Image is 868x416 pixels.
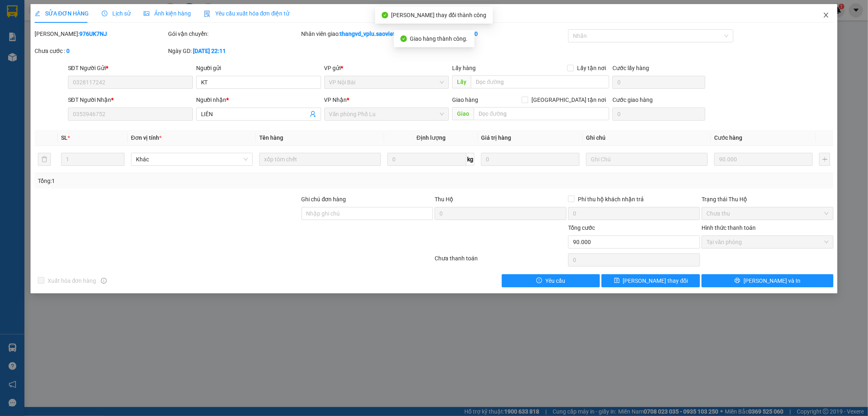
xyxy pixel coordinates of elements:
span: info-circle [101,278,107,284]
span: edit [35,11,40,16]
span: Chưa thu [706,207,829,220]
span: [PERSON_NAME] thay đổi thành công [391,12,487,18]
label: Cước giao hàng [612,97,653,103]
b: thangvd_vplu.saoviet [340,31,396,37]
span: [GEOGRAPHIC_DATA] tận nơi [528,95,609,104]
input: Ghi chú đơn hàng [302,207,433,220]
span: Lấy tận nơi [574,64,609,73]
th: Ghi chú [583,130,711,146]
div: Ngày GD: [168,46,300,55]
span: [PERSON_NAME] thay đổi [623,276,688,285]
span: exclamation-circle [536,277,542,284]
div: Nhân viên giao: [302,29,433,38]
input: Dọc đường [471,75,609,88]
span: Cước hàng [714,134,742,141]
span: check-circle [400,35,407,42]
span: check-circle [382,12,388,18]
button: exclamation-circleYêu cầu [502,274,600,287]
div: [PERSON_NAME]: [35,29,166,38]
button: delete [38,153,51,166]
label: Cước lấy hàng [612,65,649,71]
span: Giao [452,107,474,120]
span: Văn phòng Phố Lu [329,108,444,120]
input: Ghi Chú [586,153,708,166]
span: clock-circle [102,11,107,16]
span: VP Nhận [324,97,347,103]
span: Tổng cước [568,225,595,231]
input: Dọc đường [474,107,609,120]
button: Close [815,4,837,27]
span: Lấy [452,75,471,88]
div: Gói vận chuyển: [168,29,300,38]
div: Người nhận [196,95,321,104]
span: Tại văn phòng [706,236,829,248]
span: SL [61,134,68,141]
span: user-add [310,111,316,117]
span: Giao hàng thành công. [410,35,468,42]
div: Tổng: 1 [38,176,335,185]
span: SỬA ĐƠN HÀNG [35,10,89,17]
span: Giá trị hàng [481,134,511,141]
span: Ảnh kiện hàng [144,10,191,17]
span: Đơn vị tính [131,134,162,141]
span: Lịch sử [102,10,131,17]
div: Cước rồi : [435,29,566,38]
span: printer [735,277,740,284]
img: icon [204,11,210,17]
span: Khác [136,153,248,165]
div: SĐT Người Nhận [68,95,193,104]
span: [PERSON_NAME] và In [743,276,800,285]
input: 0 [714,153,813,166]
span: Lấy hàng [452,65,476,71]
input: 0 [481,153,579,166]
b: 0 [66,48,70,54]
div: SĐT Người Gửi [68,64,193,73]
span: picture [144,11,149,16]
button: plus [819,153,830,166]
span: Định lượng [417,134,446,141]
span: VP Nội Bài [329,76,444,88]
div: Chưa cước : [35,46,166,55]
b: [DATE] 22:11 [193,48,226,54]
button: save[PERSON_NAME] thay đổi [601,274,700,287]
span: Phí thu hộ khách nhận trả [575,195,647,204]
div: Trạng thái Thu Hộ [702,195,833,204]
span: Yêu cầu [545,276,565,285]
label: Hình thức thanh toán [702,225,756,231]
div: VP gửi [324,64,449,73]
div: Người gửi [196,64,321,73]
input: Cước lấy hàng [612,76,705,89]
span: Giao hàng [452,97,478,103]
span: Xuất hóa đơn hàng [44,276,100,285]
input: VD: Bàn, Ghế [259,153,381,166]
span: close [823,12,829,18]
b: 976UK7NJ [79,31,107,37]
span: kg [466,153,474,166]
button: printer[PERSON_NAME] và In [702,274,833,287]
span: Thu Hộ [435,196,453,202]
div: Chưa thanh toán [434,254,568,268]
span: Yêu cầu xuất hóa đơn điện tử [204,10,290,17]
span: save [614,277,620,284]
label: Ghi chú đơn hàng [302,196,346,202]
input: Cước giao hàng [612,108,705,121]
span: Tên hàng [259,134,283,141]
